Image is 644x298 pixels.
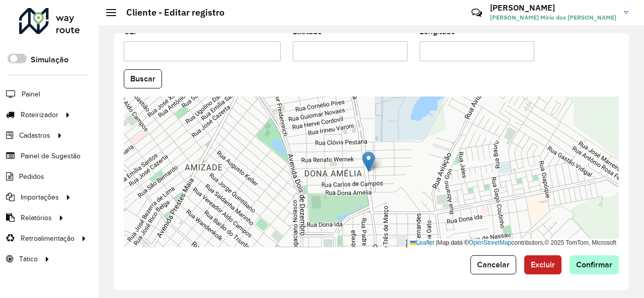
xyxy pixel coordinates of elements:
span: Relatórios [21,213,52,223]
img: Marker [362,151,375,172]
h2: Cliente - Editar registro [116,7,224,18]
div: Map data © contributors,© 2025 TomTom, Microsoft [408,239,619,247]
button: Excluir [524,255,561,274]
button: Buscar [124,69,162,88]
h3: [PERSON_NAME] [490,3,616,13]
span: Pedidos [19,171,44,182]
a: Leaflet [410,239,434,246]
span: Tático [19,254,38,264]
span: Painel [22,89,40,100]
label: Simulação [31,54,68,66]
span: Confirmar [576,260,612,269]
button: Cancelar [470,255,516,274]
a: Contato Rápido [466,2,488,24]
span: Cadastros [19,130,50,141]
span: Retroalimentação [21,233,74,244]
button: Confirmar [570,255,619,274]
span: [PERSON_NAME] Mirio dos [PERSON_NAME] [490,13,616,22]
span: Excluir [531,260,555,269]
span: Cancelar [477,260,510,269]
span: Painel de Sugestão [21,151,80,161]
a: OpenStreetMap [469,239,512,246]
span: Roteirizador [21,110,58,120]
span: Importações [21,192,59,203]
span: | [436,239,437,246]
